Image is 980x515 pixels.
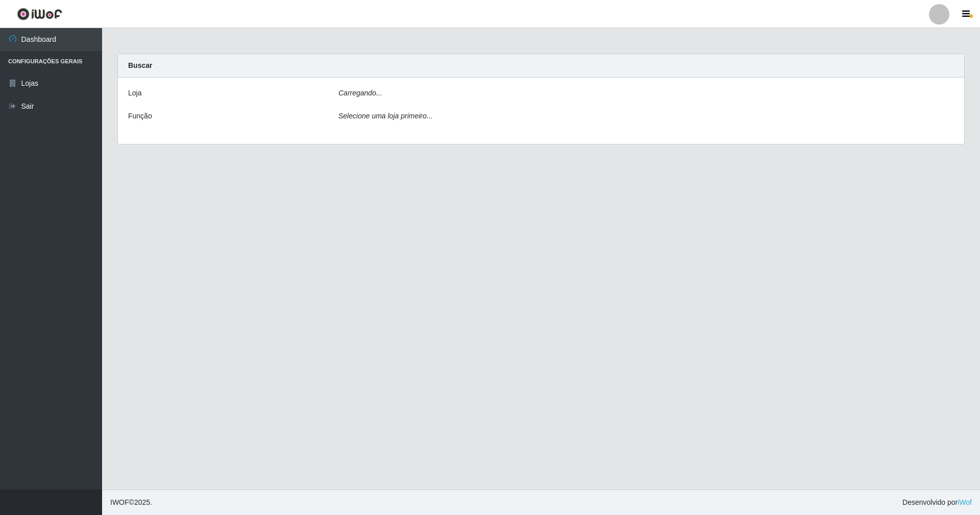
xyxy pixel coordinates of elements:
span: © 2025 . [110,497,152,508]
label: Função [128,111,152,121]
span: Desenvolvido por [902,497,972,508]
a: iWof [958,498,972,506]
strong: Buscar [128,61,152,69]
i: Carregando... [338,89,382,97]
span: IWOF [110,498,129,506]
i: Selecione uma loja primeiro... [338,112,432,120]
img: CoreUI Logo [17,8,62,20]
label: Loja [128,88,141,99]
